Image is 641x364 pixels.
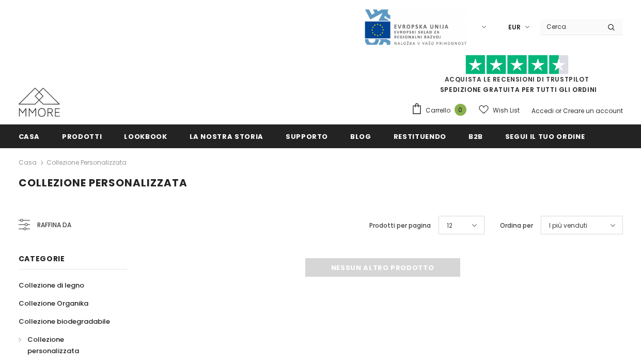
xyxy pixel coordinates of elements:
a: Casa [19,156,37,169]
span: Raffina da [37,219,71,231]
a: Carrello 0 [411,103,472,118]
a: Collezione personalizzata [19,330,116,360]
a: B2B [468,124,483,148]
a: Collezione personalizzata [46,158,127,167]
a: Casa [19,124,40,148]
a: Collezione Organika [19,294,88,312]
a: Collezione di legno [19,276,84,294]
span: Collezione Organika [19,298,88,308]
a: Restituendo [394,124,446,148]
span: Casa [19,132,40,141]
a: Javni Razpis [364,22,467,31]
img: Casi MMORE [19,88,60,117]
img: Fidati di Pilot Stars [465,55,569,75]
span: Blog [350,132,371,141]
span: Collezione personalizzata [19,176,187,190]
a: Wish List [479,101,520,119]
span: I più venduti [549,220,587,231]
span: Carrello [426,105,450,116]
label: Prodotti per pagina [369,220,431,231]
a: Creare un account [563,106,623,115]
a: Blog [350,124,371,148]
span: Categorie [19,254,65,264]
span: supporto [286,132,328,141]
span: 0 [455,104,466,116]
span: Collezione di legno [19,280,84,290]
a: La nostra storia [190,124,263,148]
label: Ordina per [500,220,533,231]
a: Accedi [531,106,554,115]
a: Lookbook [124,124,167,148]
input: Search Site [540,19,600,34]
a: Prodotti [62,124,102,148]
img: Javni Razpis [364,8,467,46]
a: Acquista le recensioni di TrustPilot [445,75,589,84]
span: B2B [468,132,483,141]
span: 12 [447,220,452,231]
span: La nostra storia [190,132,263,141]
span: Collezione personalizzata [27,335,79,356]
a: Collezione biodegradabile [19,312,110,330]
span: Restituendo [394,132,446,141]
a: Segui il tuo ordine [505,124,585,148]
span: SPEDIZIONE GRATUITA PER TUTTI GLI ORDINI [411,59,623,94]
span: Wish List [493,105,520,116]
span: Collezione biodegradabile [19,316,110,326]
span: or [555,106,561,115]
span: Prodotti [62,132,102,141]
span: Lookbook [124,132,167,141]
span: EUR [508,22,521,33]
span: Segui il tuo ordine [505,132,585,141]
a: supporto [286,124,328,148]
